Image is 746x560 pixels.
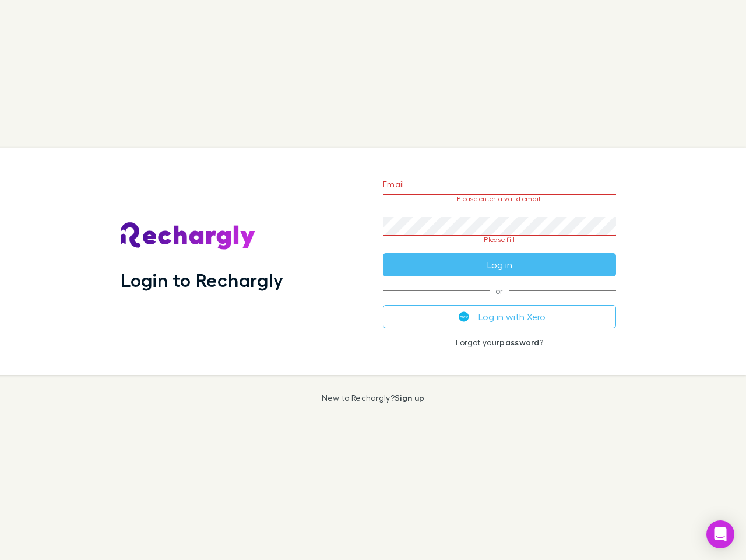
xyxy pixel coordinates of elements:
p: Please enter a valid email. [383,195,616,203]
img: Rechargly's Logo [121,222,256,250]
p: Forgot your ? [383,338,616,347]
button: Log in [383,253,616,276]
img: Xero's logo [459,311,469,322]
a: password [499,337,539,347]
div: Open Intercom Messenger [706,520,734,548]
p: Please fill [383,236,616,244]
a: Sign up [395,393,424,402]
span: or [383,290,616,291]
p: New to Rechargly? [322,393,425,402]
h1: Login to Rechargly [121,269,283,291]
button: Log in with Xero [383,305,616,328]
